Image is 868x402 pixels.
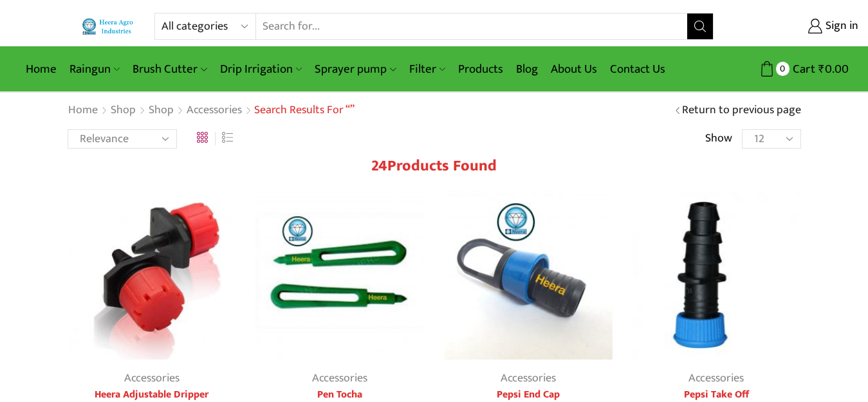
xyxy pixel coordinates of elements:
[254,104,355,118] h1: Search results for “”
[544,54,604,84] a: About Us
[822,18,858,35] span: Sign in
[604,54,672,84] a: Contact Us
[790,60,815,78] span: Cart
[124,369,180,388] a: Accessories
[255,191,425,360] img: PEN TOCHA
[387,153,497,179] span: Products found
[186,102,243,119] a: Accessories
[68,102,355,119] nav: Breadcrumb
[110,102,136,119] a: Shop
[68,102,98,119] a: Home
[371,153,387,179] span: 24
[126,54,213,84] a: Brush Cutter
[688,369,744,388] a: Accessories
[510,54,544,84] a: Blog
[501,369,556,388] a: Accessories
[308,54,402,84] a: Sprayer pump
[687,14,713,39] button: Search button
[818,59,825,79] span: ₹
[68,129,177,149] select: Shop order
[214,54,308,84] a: Drip Irrigation
[403,54,452,84] a: Filter
[818,59,849,79] bdi: 0.00
[68,191,237,360] img: Heera Adjustable Dripper
[682,102,801,119] a: Return to previous page
[452,54,510,84] a: Products
[632,191,801,360] img: pepsi take up
[256,14,687,39] input: Search for...
[776,62,790,75] span: 0
[444,191,613,360] img: Pepsi End Cap
[726,57,849,81] a: 0 Cart ₹0.00
[148,102,174,119] a: Shop
[63,54,126,84] a: Raingun
[312,369,367,388] a: Accessories
[733,15,858,38] a: Sign in
[19,54,63,84] a: Home
[705,131,732,147] span: Show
